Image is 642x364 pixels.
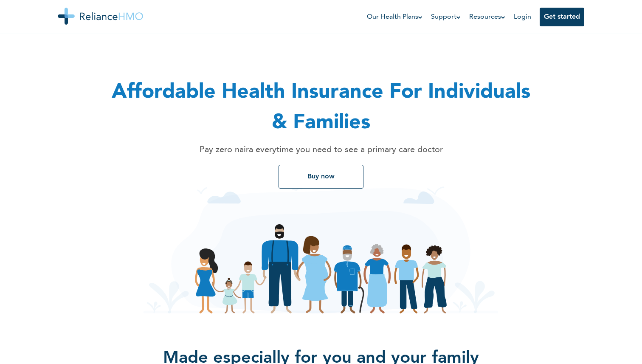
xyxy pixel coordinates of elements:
p: Pay zero naira everytime you need to see a primary care doctor [130,144,512,156]
button: Buy now [279,165,363,189]
a: Login [514,14,531,20]
img: Reliance HMO's Logo [58,8,143,25]
button: Get started [540,8,584,26]
a: Our Health Plans [367,12,422,22]
a: Resources [469,12,505,22]
a: Support [431,12,461,22]
h1: Affordable Health Insurance For Individuals & Families [109,77,533,138]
